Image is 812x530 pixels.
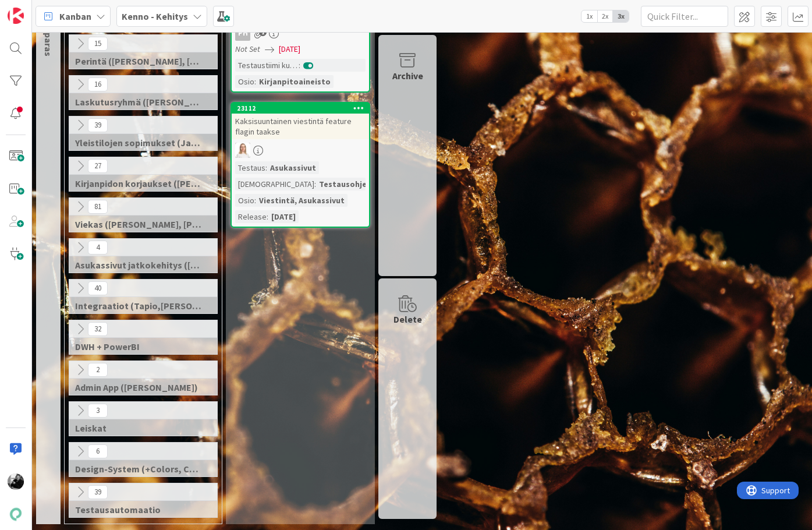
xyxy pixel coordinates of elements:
[75,96,203,108] span: Laskutusryhmä (Antti, Keijo)
[235,194,254,207] div: Osio
[75,381,203,393] span: Admin App (Jaakko)
[122,10,188,22] b: Kenno - Kehitys
[581,10,597,22] span: 1x
[613,10,629,22] span: 3x
[392,69,423,83] div: Archive
[88,200,108,214] span: 81
[256,75,334,88] div: Kirjanpitoaineisto
[88,159,108,173] span: 27
[235,75,254,88] div: Osio
[235,26,250,41] div: PH
[232,26,369,41] div: PH
[88,444,108,458] span: 6
[316,178,385,190] div: Testausohjeet...
[641,6,728,27] input: Quick Filter...
[88,37,108,51] span: 15
[265,161,267,174] span: :
[8,8,24,24] img: Visit kanbanzone.com
[597,10,613,22] span: 2x
[267,210,268,223] span: :
[314,178,316,190] span: :
[235,210,267,223] div: Release
[75,300,203,312] span: Integraatiot (Tapio,Santeri,Marko,HarriJ)
[88,241,108,255] span: 4
[88,118,108,132] span: 39
[232,103,369,114] div: 23112
[75,259,203,271] span: Asukassivut jatkokehitys (Rasmus, TommiH, Bella)
[75,218,203,230] span: Viekas (Samuli, Saara, Mika, Pirjo, Keijo, TommiHä, Rasmus)
[8,474,24,490] img: KM
[235,143,250,158] img: SL
[299,59,300,72] span: :
[267,161,319,174] div: Asukassivut
[232,143,369,158] div: SL
[393,312,422,326] div: Delete
[88,485,108,499] span: 39
[232,114,369,139] div: Kaksisuuntainen viestintä feature flagin taakse
[279,43,300,55] span: [DATE]
[75,137,203,149] span: Yleistilojen sopimukset (Jaakko, VilleP, TommiL, Simo)
[59,9,91,23] span: Kanban
[75,463,203,475] span: Design-System (+Colors, Components)
[88,77,108,91] span: 16
[235,178,314,190] div: [DEMOGRAPHIC_DATA]
[88,322,108,336] span: 32
[235,44,260,54] i: Not Set
[75,178,203,189] span: Kirjanpidon korjaukset (Jussi, JaakkoHä)
[88,363,108,377] span: 2
[88,281,108,295] span: 40
[235,59,299,72] div: Testaustiimi kurkkaa
[88,404,108,418] span: 3
[75,341,203,352] span: DWH + PowerBI
[268,210,299,223] div: [DATE]
[256,194,348,207] div: Viestintä, Asukassivut
[232,103,369,139] div: 23112Kaksisuuntainen viestintä feature flagin taakse
[254,194,256,207] span: :
[75,504,203,515] span: Testausautomaatio
[8,506,24,522] img: avatar
[24,2,53,16] span: Support
[237,104,369,112] div: 23112
[254,75,256,88] span: :
[75,422,203,434] span: Leiskat
[259,29,267,36] span: 1
[75,55,203,67] span: Perintä (Jaakko, PetriH, MikkoV, Pasi)
[235,161,265,174] div: Testaus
